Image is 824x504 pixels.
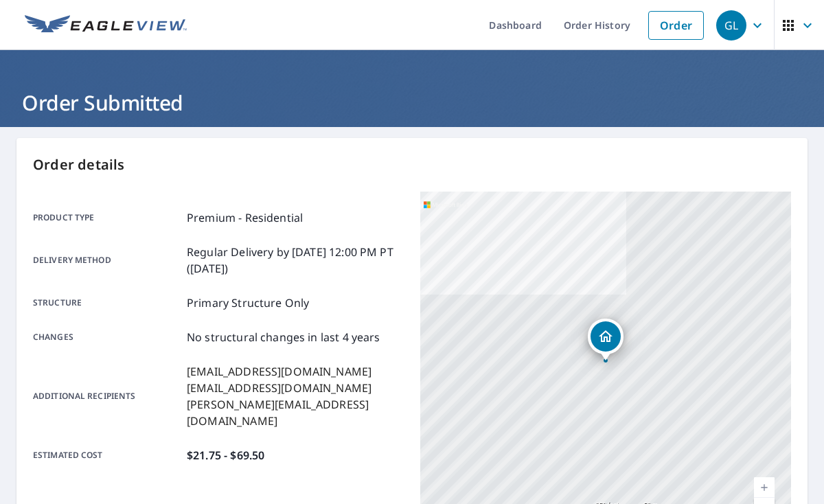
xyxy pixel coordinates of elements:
p: Changes [33,329,181,345]
div: GL [716,10,746,41]
p: [EMAIL_ADDRESS][DOMAIN_NAME] [187,380,404,396]
p: $21.75 - $69.50 [187,447,264,463]
h1: Order Submitted [16,89,808,117]
p: Structure [33,295,181,311]
p: Delivery method [33,244,181,277]
div: Dropped pin, building 1, Residential property, 675 Averill Ave Mansfield, OH 44906 [588,319,623,361]
p: No structural changes in last 4 years [187,329,380,345]
a: Current Level 17, Zoom In [754,477,775,498]
p: [EMAIL_ADDRESS][DOMAIN_NAME] [187,363,404,380]
a: Order [648,11,704,40]
img: EV Logo [25,15,187,36]
p: [PERSON_NAME][EMAIL_ADDRESS][DOMAIN_NAME] [187,396,404,429]
p: Premium - Residential [187,209,303,226]
p: Additional recipients [33,363,181,429]
p: Regular Delivery by [DATE] 12:00 PM PT ([DATE]) [187,244,404,277]
p: Product type [33,209,181,226]
p: Primary Structure Only [187,295,309,311]
p: Estimated cost [33,447,181,463]
p: Order details [33,154,791,175]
